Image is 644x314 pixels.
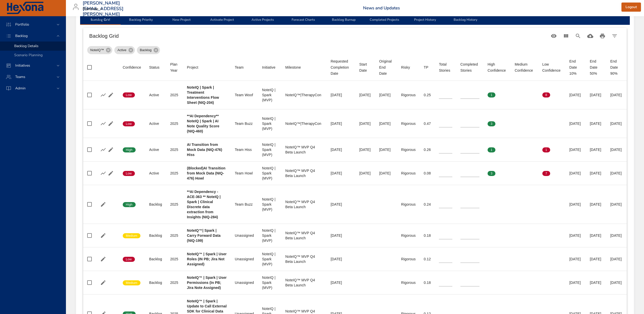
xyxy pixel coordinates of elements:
[401,280,416,285] div: Rigorous
[6,2,44,14] img: Hexona
[170,121,179,126] div: 2025
[99,279,107,286] button: Edit Project Details
[83,5,104,13] div: Raintree
[331,280,351,285] div: [DATE]
[515,171,523,176] span: 0
[542,61,561,73] span: Low Confidence
[99,91,107,99] button: Show Burnup
[262,87,277,103] div: NoteIQ | Spark (MVP)
[515,61,534,73] div: Sort
[187,276,227,290] b: NoteIQ™ | Spark | User Permissions (In PB; Jira Note Assigned)
[401,147,416,152] div: Rigorous
[187,64,227,70] span: Project
[572,30,584,42] button: Search
[569,202,582,207] div: [DATE]
[170,202,179,207] div: 2025
[488,61,507,73] div: High Confidence
[123,122,135,126] span: Low
[460,61,479,73] span: Completed Stories
[235,121,254,126] div: Team Buzz
[590,233,602,238] div: [DATE]
[401,233,416,238] div: Rigorous
[610,121,623,126] div: [DATE]
[359,61,371,73] div: Start Date
[488,93,495,97] span: 1
[107,120,115,127] button: Edit Project Details
[235,171,254,176] div: Team Howl
[235,64,254,70] span: Team
[149,202,162,207] div: Backlog
[187,228,221,243] b: NoteIQ™| Spark | Carry Forward Data (NIQ-199)
[379,121,393,126] div: [DATE]
[123,202,136,207] span: High
[83,1,123,22] h3: [PERSON_NAME][EMAIL_ADDRESS][PERSON_NAME][DOMAIN_NAME]
[590,171,602,176] div: [DATE]
[488,61,507,73] div: Sort
[285,278,323,288] div: NoteIQ™ MVP Q4 Beta Launch
[170,147,179,152] div: 2025
[359,121,371,126] div: [DATE]
[285,121,323,126] div: NoteIQ™|TherapyCon
[123,281,140,285] span: Medium
[262,142,277,157] div: NoteIQ | Spark (MVP)
[235,257,254,262] div: Unassigned
[235,147,254,152] div: Team Hiss
[569,233,582,238] div: [DATE]
[542,148,550,152] span: 1
[610,58,623,76] div: End Date 90%
[625,4,637,10] span: Logout
[235,280,254,285] div: Unassigned
[83,28,627,44] div: Table Toolbar
[331,58,351,76] div: Sort
[107,146,115,153] button: Edit Project Details
[285,168,323,178] div: NoteIQ™ MVP Q4 Beta Launch
[610,171,623,176] div: [DATE]
[331,202,351,207] div: [DATE]
[424,121,431,126] div: 0.47
[87,46,112,54] div: NoteIQ™
[235,202,254,207] div: Team Buzz
[610,92,623,97] div: [DATE]
[123,93,135,97] span: Low
[235,64,244,70] div: Sort
[569,171,582,176] div: [DATE]
[187,143,222,157] b: AI Transition from Mock Data (NIQ-476) Hiss
[359,61,371,73] div: Sort
[331,58,351,76] span: Requested Completion Date
[569,147,582,152] div: [DATE]
[401,257,416,262] div: Rigorous
[149,121,162,126] div: Active
[11,22,33,27] span: Portfolio
[542,122,550,126] span: 0
[424,257,431,262] div: 0.12
[439,61,452,73] div: Total Stories
[170,61,179,73] div: Plan Year
[610,147,623,152] div: [DATE]
[584,30,596,42] button: Download CSV
[285,92,323,97] div: NoteIQ™|TherapyCon
[99,120,107,127] button: Show Burnup
[123,171,135,176] span: Low
[285,254,323,264] div: NoteIQ™ MVP Q4 Beta Launch
[515,61,534,73] div: Medium Confidence
[285,145,323,155] div: NoteIQ™ MVP Q4 Beta Launch
[424,92,431,97] div: 0.25
[149,257,162,262] div: Backlog
[401,202,416,207] div: Rigorous
[401,64,410,70] div: Sort
[170,61,179,73] div: Sort
[149,64,159,70] div: Status
[379,171,393,176] div: [DATE]
[379,58,393,76] span: Original End Date
[262,251,277,267] div: NoteIQ | Spark (MVP)
[331,257,351,262] div: [DATE]
[107,91,115,99] button: Edit Project Details
[170,92,179,97] div: 2025
[515,148,523,152] span: 0
[149,233,162,238] div: Backlog
[87,48,107,53] span: NoteIQ™
[262,275,277,290] div: NoteIQ | Spark (MVP)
